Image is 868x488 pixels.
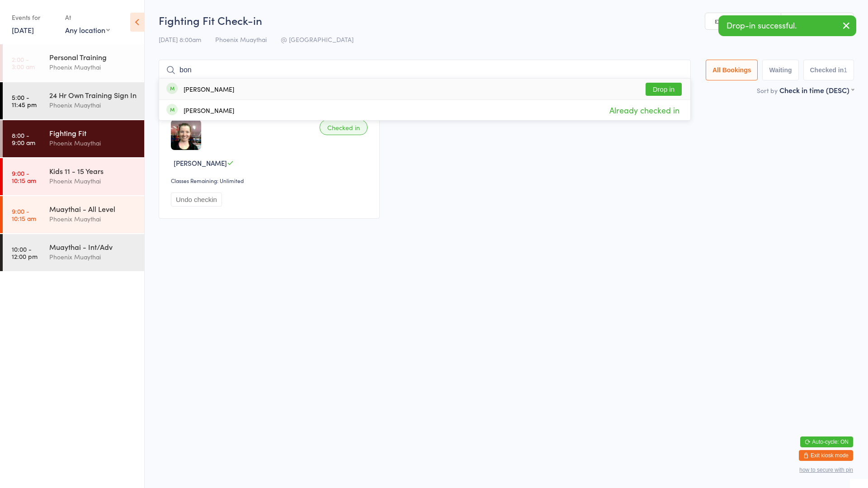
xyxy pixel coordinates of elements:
button: Auto-cycle: ON [800,436,853,447]
div: Classes Remaining: Unlimited [171,177,370,184]
a: 5:00 -11:45 pm24 Hr Own Training Sign InPhoenix Muaythai [3,82,144,119]
time: 2:00 - 3:00 am [12,56,35,70]
div: Phoenix Muaythai [49,62,137,72]
div: Phoenix Muaythai [49,252,137,262]
time: 5:00 - 11:45 pm [12,94,37,108]
div: Phoenix Muaythai [49,214,137,224]
div: Checked in [320,120,368,135]
div: Events for [12,10,56,25]
button: Exit kiosk mode [799,450,853,461]
button: All Bookings [706,60,758,80]
div: Phoenix Muaythai [49,100,137,110]
img: image1722745548.png [171,120,201,150]
div: Drop-in successful. [718,15,856,36]
span: Phoenix Muaythai [215,35,267,44]
span: [PERSON_NAME] [174,158,227,168]
span: @ [GEOGRAPHIC_DATA] [281,35,354,44]
button: Drop in [646,83,682,96]
button: how to secure with pin [799,467,853,473]
button: Waiting [762,60,798,80]
button: Checked in1 [803,60,854,80]
div: 24 Hr Own Training Sign In [49,90,137,100]
time: 9:00 - 10:15 am [12,169,36,184]
div: At [65,10,110,25]
div: 1 [844,66,847,74]
a: 8:00 -9:00 amFighting FitPhoenix Muaythai [3,120,144,157]
time: 9:00 - 10:15 am [12,207,36,222]
a: 2:00 -3:00 amPersonal TrainingPhoenix Muaythai [3,44,144,81]
h2: Fighting Fit Check-in [159,13,854,28]
span: Already checked in [607,102,682,118]
button: Undo checkin [171,192,222,206]
a: 9:00 -10:15 amKids 11 - 15 YearsPhoenix Muaythai [3,158,144,195]
div: Personal Training [49,52,137,62]
a: 10:00 -12:00 pmMuaythai - Int/AdvPhoenix Muaythai [3,234,144,271]
a: [DATE] [12,25,34,35]
div: Kids 11 - 15 Years [49,166,137,176]
div: Fighting Fit [49,128,137,138]
a: 9:00 -10:15 amMuaythai - All LevelPhoenix Muaythai [3,196,144,233]
div: Muaythai - Int/Adv [49,242,137,252]
div: Phoenix Muaythai [49,138,137,148]
div: Any location [65,25,110,35]
time: 8:00 - 9:00 am [12,131,35,146]
div: Phoenix Muaythai [49,176,137,186]
input: Search [159,60,691,80]
div: [PERSON_NAME] [184,107,234,114]
div: Muaythai - All Level [49,204,137,214]
div: [PERSON_NAME] [184,85,234,93]
div: Check in time (DESC) [779,85,854,95]
span: [DATE] 8:00am [159,35,201,44]
time: 10:00 - 12:00 pm [12,245,38,260]
label: Sort by [757,86,778,95]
